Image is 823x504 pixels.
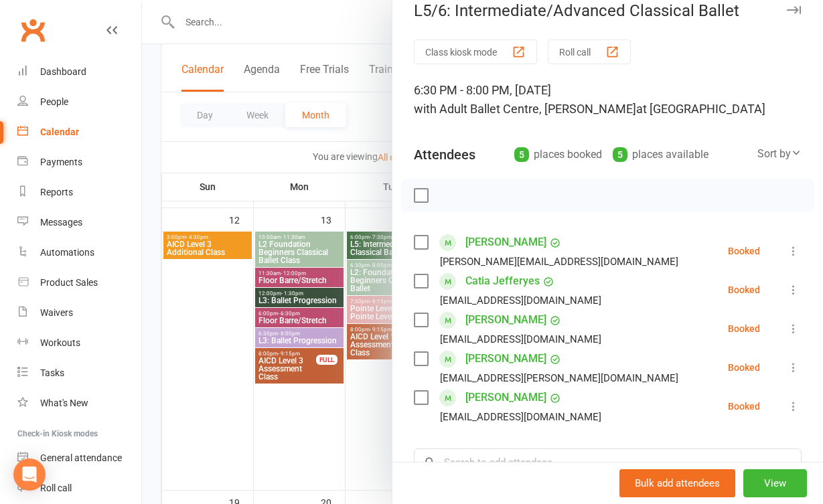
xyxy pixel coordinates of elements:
a: Workouts [17,328,141,358]
a: Roll call [17,473,141,503]
a: [PERSON_NAME] [465,387,546,408]
a: Clubworx [16,13,50,47]
a: [PERSON_NAME] [465,309,546,331]
span: at [GEOGRAPHIC_DATA] [636,102,765,116]
a: General attendance kiosk mode [17,443,141,473]
span: with Adult Ballet Centre, [PERSON_NAME] [414,102,636,116]
a: Payments [17,147,141,177]
div: [EMAIL_ADDRESS][DOMAIN_NAME] [440,408,601,426]
a: Reports [17,177,141,207]
div: Booked [728,402,760,411]
div: [EMAIL_ADDRESS][DOMAIN_NAME] [440,292,601,309]
div: Booked [728,285,760,295]
div: What's New [40,398,88,408]
a: What's New [17,388,141,418]
button: Roll call [548,39,631,64]
div: Messages [40,217,82,228]
div: 6:30 PM - 8:00 PM, [DATE] [414,81,802,118]
div: People [40,96,68,107]
div: Open Intercom Messenger [13,458,46,491]
button: View [743,469,807,497]
a: [PERSON_NAME] [465,232,546,253]
div: L5/6: Intermediate/Advanced Classical Ballet [392,1,823,20]
a: Tasks [17,358,141,388]
div: Booked [728,246,760,256]
div: Sort by [757,145,802,163]
div: [PERSON_NAME][EMAIL_ADDRESS][DOMAIN_NAME] [440,253,678,270]
a: Calendar [17,117,141,147]
a: Messages [17,207,141,238]
div: Reports [40,187,73,197]
a: Catia Jefferyes [465,270,540,292]
div: places booked [514,145,602,164]
div: General attendance [40,452,122,463]
button: Class kiosk mode [414,39,537,64]
div: Product Sales [40,277,98,288]
div: Waivers [40,307,73,318]
div: Calendar [40,127,79,137]
a: Product Sales [17,268,141,298]
div: Payments [40,157,82,167]
div: 5 [514,147,529,162]
div: Booked [728,363,760,372]
div: [EMAIL_ADDRESS][DOMAIN_NAME] [440,331,601,348]
div: Roll call [40,483,72,493]
div: Booked [728,324,760,333]
button: Bulk add attendees [619,469,735,497]
a: People [17,87,141,117]
div: 5 [613,147,627,162]
div: Tasks [40,367,64,378]
div: Automations [40,247,94,258]
div: Workouts [40,337,80,348]
input: Search to add attendees [414,448,802,477]
div: Dashboard [40,66,86,77]
a: Waivers [17,298,141,328]
div: Attendees [414,145,475,164]
div: [EMAIL_ADDRESS][PERSON_NAME][DOMAIN_NAME] [440,369,678,387]
a: Dashboard [17,57,141,87]
a: [PERSON_NAME] [465,348,546,369]
a: Automations [17,238,141,268]
div: places available [613,145,708,164]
